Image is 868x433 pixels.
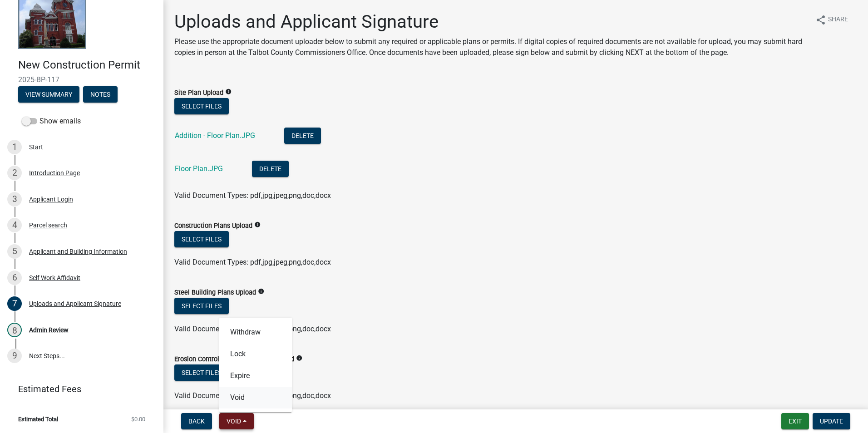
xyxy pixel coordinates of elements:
[22,116,81,127] label: Show emails
[18,59,156,72] h4: New Construction Permit
[174,364,229,381] button: Select files
[181,413,212,429] button: Back
[296,355,302,361] i: info
[29,248,127,255] div: Applicant and Building Information
[174,391,331,400] span: Valid Document Types: pdf,jpg,jpeg,png,doc,docx
[18,86,79,103] button: View Summary
[29,327,69,333] div: Admin Review
[7,244,22,259] div: 5
[808,11,855,29] button: shareShare
[174,298,229,314] button: Select files
[828,15,848,25] span: Share
[7,296,22,311] div: 7
[781,413,809,429] button: Exit
[252,161,289,177] button: Delete
[219,318,292,412] div: Void
[29,170,80,176] div: Introduction Page
[29,300,121,307] div: Uploads and Applicant Signature
[227,418,241,425] span: Void
[188,418,205,425] span: Back
[284,128,321,144] button: Delete
[174,11,808,33] h1: Uploads and Applicant Signature
[174,98,229,114] button: Select files
[174,36,808,58] p: Please use the appropriate document uploader below to submit any required or applicable plans or ...
[219,365,292,387] button: Expire
[219,413,254,429] button: Void
[174,223,252,229] label: Construction Plans Upload
[284,132,321,141] wm-modal-confirm: Delete Document
[252,165,289,174] wm-modal-confirm: Delete Document
[29,275,80,281] div: Self Work Affidavit
[219,343,292,365] button: Lock
[174,258,331,266] span: Valid Document Types: pdf,jpg,jpeg,png,doc,docx
[83,91,118,98] wm-modal-confirm: Notes
[7,140,22,154] div: 1
[175,164,223,173] a: Floor Plan.JPG
[219,321,292,343] button: Withdraw
[18,75,145,84] span: 2025-BP-117
[7,380,149,398] a: Estimated Fees
[18,91,79,98] wm-modal-confirm: Summary
[174,356,294,363] label: Erosion Control Plans and Permit Upload
[29,144,43,150] div: Start
[225,89,232,95] i: info
[174,231,229,247] button: Select files
[29,222,67,228] div: Parcel search
[258,288,264,295] i: info
[820,418,843,425] span: Update
[174,90,223,96] label: Site Plan Upload
[219,387,292,408] button: Void
[131,416,145,422] span: $0.00
[29,196,73,202] div: Applicant Login
[254,221,261,228] i: info
[7,192,22,207] div: 3
[174,191,331,200] span: Valid Document Types: pdf,jpg,jpeg,png,doc,docx
[7,218,22,232] div: 4
[83,86,118,103] button: Notes
[7,349,22,363] div: 9
[174,290,256,296] label: Steel Building Plans Upload
[7,323,22,337] div: 8
[174,325,331,333] span: Valid Document Types: pdf,jpg,jpeg,png,doc,docx
[7,166,22,180] div: 2
[175,131,255,140] a: Addition - Floor Plan.JPG
[815,15,826,25] i: share
[7,271,22,285] div: 6
[813,413,850,429] button: Update
[18,416,58,422] span: Estimated Total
